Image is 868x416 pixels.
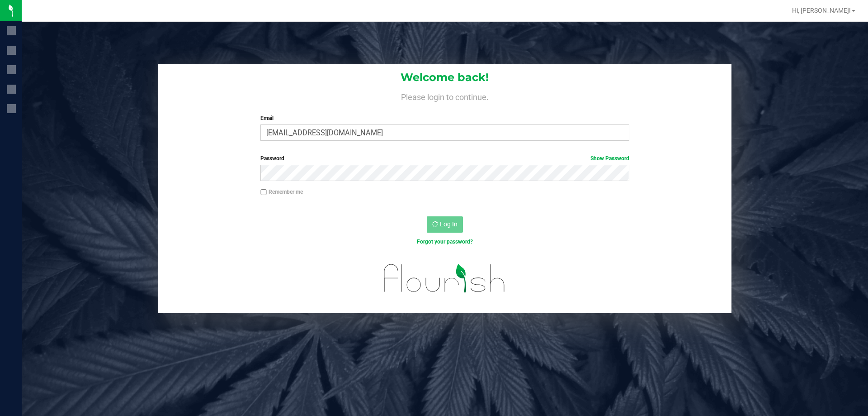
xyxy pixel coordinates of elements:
[590,155,629,162] a: Show Password
[260,114,629,122] label: Email
[427,216,463,233] button: Log In
[158,91,731,101] h4: Please login to continue.
[417,239,473,245] a: Forgot your password?
[260,188,303,196] label: Remember me
[792,7,851,14] span: Hi, [PERSON_NAME]!
[440,220,458,228] span: Log In
[158,72,731,83] h1: Welcome back!
[260,189,267,196] input: Remember me
[260,155,284,162] span: Password
[373,255,516,301] img: flourish_logo.svg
